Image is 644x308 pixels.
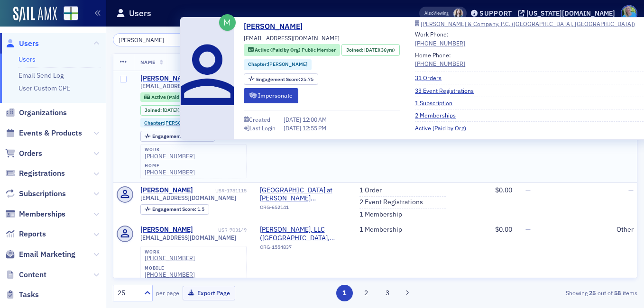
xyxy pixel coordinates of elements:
div: Active (Paid by Org): Active (Paid by Org): Public Member [244,44,340,56]
div: Joined: 1989-09-18 00:00:00 [140,105,198,116]
span: Engagement Score : [152,133,197,139]
div: home [145,163,195,169]
span: Profile [621,5,637,22]
a: 31 Orders [415,73,449,82]
a: View Homepage [57,6,78,22]
h1: Users [129,8,151,19]
span: $0.00 [495,225,512,234]
a: [PHONE_NUMBER] [145,169,195,176]
div: Chapter: [244,59,312,70]
a: Active (Paid by Org) Public Member [144,94,232,100]
div: [PHONE_NUMBER] [415,59,465,68]
span: Events & Products [19,128,82,138]
span: [DATE] [284,116,303,123]
span: Name [140,59,156,65]
div: Home Phone: [415,51,465,68]
span: Auburn University at Montgomery School of Accountancy (Montgomery) [260,186,346,203]
strong: 25 [588,289,598,297]
a: 1 Order [359,186,382,195]
a: Email Marketing [5,249,75,260]
a: Users [18,55,36,63]
a: 2 Event Registrations [359,198,423,207]
span: [EMAIL_ADDRESS][DOMAIN_NAME] [140,234,236,241]
span: [EMAIL_ADDRESS][DOMAIN_NAME] [244,34,340,42]
span: Viewing [424,10,449,17]
span: Chapter : [144,119,164,126]
div: Work Phone: [415,30,465,47]
span: Organizations [19,108,67,118]
img: SailAMX [64,6,78,21]
a: [PERSON_NAME] [140,186,193,195]
div: 25 [118,288,138,298]
a: Reports [5,229,46,239]
a: Users [5,38,39,49]
a: 2 Memberships [415,111,463,119]
button: Export Page [183,286,235,300]
div: (36yrs) [163,107,193,113]
a: Subscriptions [5,189,66,199]
div: Support [479,9,512,18]
div: work [145,147,195,153]
a: Chapter:[PERSON_NAME] [248,61,307,68]
a: Chapter:[PERSON_NAME] [144,120,203,126]
div: Other [592,226,634,234]
a: [GEOGRAPHIC_DATA] at [PERSON_NAME][GEOGRAPHIC_DATA] ([GEOGRAPHIC_DATA]) [260,186,346,203]
span: [EMAIL_ADDRESS][DOMAIN_NAME] [140,194,236,201]
span: [DATE] [364,46,379,53]
a: [PERSON_NAME] & Company, P.C. ([GEOGRAPHIC_DATA], [GEOGRAPHIC_DATA]) [415,21,644,27]
div: [PHONE_NUMBER] [145,271,195,278]
div: Active (Paid by Org): Active (Paid by Org): Public Member [140,92,237,102]
div: Joined: 1989-09-18 00:00:00 [341,44,399,56]
span: Reports [19,229,46,239]
div: [PERSON_NAME] & Company, P.C. ([GEOGRAPHIC_DATA], [GEOGRAPHIC_DATA]) [421,21,635,27]
button: [US_STATE][DOMAIN_NAME] [518,10,618,17]
a: Organizations [5,108,67,118]
span: [EMAIL_ADDRESS][DOMAIN_NAME] [140,82,236,90]
span: Chapter : [248,61,268,67]
div: Showing out of items [469,289,637,297]
div: Created [249,117,270,122]
span: 12:55 PM [303,124,326,132]
label: per page [156,289,179,297]
div: 1.5 [152,207,204,212]
span: Tasks [19,290,39,300]
a: Registrations [5,168,65,179]
span: Orders [19,148,42,159]
a: 1 Membership [359,226,402,234]
div: (36yrs) [364,46,395,54]
a: [PHONE_NUMBER] [415,39,465,47]
button: 2 [358,285,374,301]
img: SailAMX [13,7,57,22]
span: Public Member [302,46,336,53]
button: 1 [336,285,353,301]
div: mobile [145,265,195,271]
div: ORG-652141 [260,204,346,214]
span: 12:00 AM [303,116,327,123]
div: [PERSON_NAME] [140,74,193,83]
div: Also [424,10,433,16]
button: 3 [379,285,396,301]
div: Engagement Score: 25.75 [140,131,215,141]
div: [US_STATE][DOMAIN_NAME] [526,9,615,18]
span: Joined : [346,46,364,54]
a: [PHONE_NUMBER] [145,153,195,160]
div: USR-1781115 [194,188,247,194]
a: [PERSON_NAME] [244,21,310,32]
div: Engagement Score: 1.5 [140,204,209,215]
div: work [145,249,195,255]
span: Subscriptions [19,189,66,199]
span: Active (Paid by Org) [151,94,198,100]
a: Orders [5,148,42,159]
span: Users [19,38,39,49]
strong: 58 [613,289,623,297]
span: Active (Paid by Org) [255,46,302,53]
a: Email Send Log [18,71,64,80]
div: ORG-1554837 [260,244,346,254]
span: — [628,186,634,194]
span: Joined : [145,107,163,113]
span: Warren Averett, LLC (Huntsville, AL) [260,226,346,242]
a: [PERSON_NAME] [140,226,193,234]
